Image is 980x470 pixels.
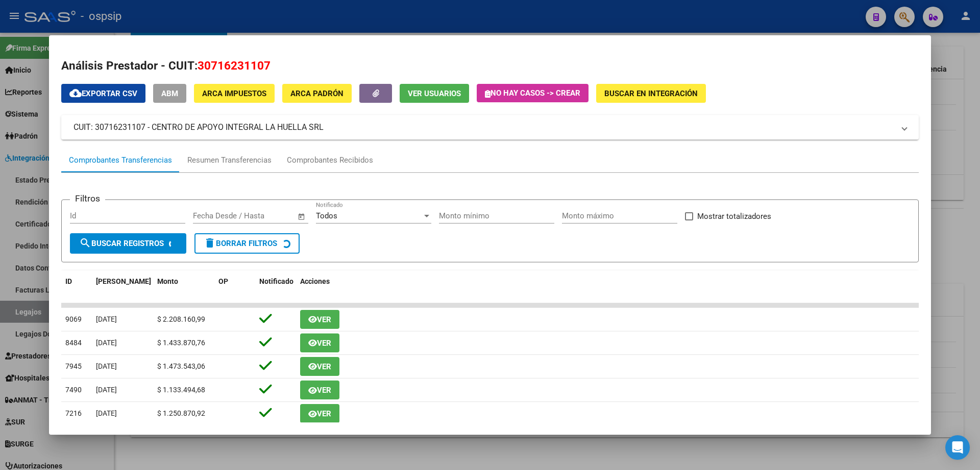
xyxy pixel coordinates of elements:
div: Comprobantes Transferencias [69,154,172,166]
span: Ver [317,409,331,418]
button: Ver [300,404,339,423]
button: Open calendar [296,211,308,222]
span: [PERSON_NAME] [96,277,151,285]
span: $ 1.250.870,92 [157,409,205,417]
span: ARCA Impuestos [202,89,266,98]
span: Buscar en Integración [604,89,698,98]
span: Acciones [300,277,330,285]
button: Exportar CSV [61,84,145,103]
span: ARCA Padrón [290,89,344,98]
datatable-header-cell: Notificado [255,271,296,304]
button: ABM [153,84,186,103]
span: ID [65,277,72,285]
button: Ver [300,357,339,376]
button: Ver [300,333,339,352]
input: Fecha inicio [193,211,234,220]
datatable-header-cell: Acciones [296,271,919,304]
span: Ver Usuarios [408,89,461,98]
mat-icon: search [79,237,91,249]
button: Ver [300,381,339,399]
div: Resumen Transferencias [187,154,272,166]
span: Ver [317,315,331,324]
span: Buscar Registros [79,239,164,248]
span: Notificado [259,277,293,285]
span: Monto [157,277,178,285]
span: [DATE] [96,362,117,370]
mat-icon: cloud_download [69,87,82,99]
button: ARCA Padrón [282,84,352,103]
span: Borrar Filtros [204,239,277,248]
span: Ver [317,386,331,395]
span: $ 1.133.494,68 [157,386,205,394]
span: 7490 [65,386,82,394]
span: 30716231107 [198,59,271,72]
span: Exportar CSV [69,89,137,98]
span: No hay casos -> Crear [485,88,580,98]
span: 9069 [65,315,82,323]
button: Borrar Filtros [194,233,300,254]
button: Buscar en Integración [596,84,706,103]
span: ABM [161,89,178,98]
span: 7945 [65,362,82,370]
button: Ver [300,310,339,329]
span: 8484 [65,339,82,347]
span: $ 1.473.543,06 [157,362,205,370]
span: 7216 [65,409,82,417]
span: [DATE] [96,339,117,347]
span: Ver [317,339,331,348]
mat-icon: delete [204,237,216,249]
span: $ 1.433.870,76 [157,339,205,347]
span: [DATE] [96,315,117,323]
button: Buscar Registros [70,233,186,254]
div: Comprobantes Recibidos [287,154,373,166]
button: Ver Usuarios [400,84,469,103]
datatable-header-cell: Monto [153,271,214,304]
h3: Filtros [70,192,105,205]
span: Mostrar totalizadores [697,210,771,222]
span: [DATE] [96,386,117,394]
button: ARCA Impuestos [194,84,275,103]
input: Fecha fin [243,211,293,220]
mat-expansion-panel-header: CUIT: 30716231107 - CENTRO DE APOYO INTEGRAL LA HUELLA SRL [61,115,919,140]
h2: Análisis Prestador - CUIT: [61,57,919,75]
span: Ver [317,362,331,371]
span: Todos [316,211,337,220]
button: No hay casos -> Crear [477,84,589,102]
datatable-header-cell: Fecha T. [92,271,153,304]
div: Open Intercom Messenger [945,435,970,460]
span: $ 2.208.160,99 [157,315,205,323]
mat-panel-title: CUIT: 30716231107 - CENTRO DE APOYO INTEGRAL LA HUELLA SRL [73,121,894,133]
span: [DATE] [96,409,117,417]
datatable-header-cell: OP [214,271,255,304]
datatable-header-cell: ID [61,271,92,304]
span: OP [218,277,228,285]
